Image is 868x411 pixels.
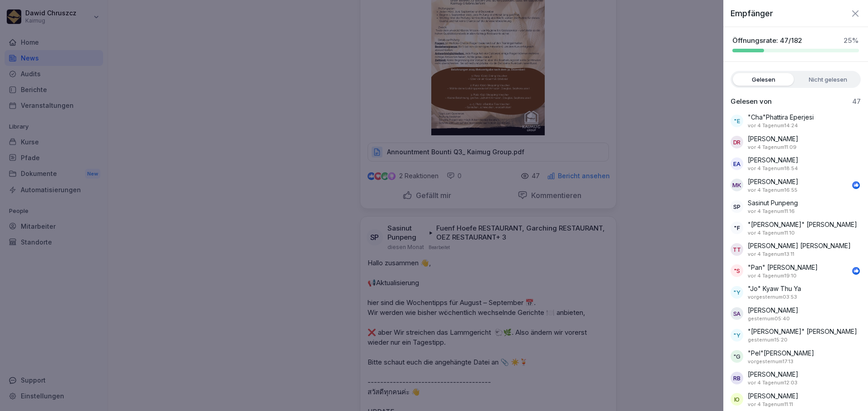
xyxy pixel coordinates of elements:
[731,136,743,148] div: DR
[748,112,814,122] p: "Cha"Phattira Eperjesi
[731,157,743,170] div: EA
[748,134,798,143] p: [PERSON_NAME]
[853,267,860,274] img: like
[731,350,743,363] div: "G
[748,155,798,165] p: [PERSON_NAME]
[748,198,798,208] p: Sasinut Punpeng
[731,264,743,277] div: "S
[748,241,851,250] p: [PERSON_NAME] [PERSON_NAME]
[731,243,743,256] div: TT
[748,336,788,344] p: 25. August 2025 um 15:20
[731,307,743,320] div: SA
[853,181,860,189] img: like
[732,36,802,45] p: Öffnungsrate: 47/182
[731,286,743,299] div: "Y
[797,73,859,86] label: Nicht gelesen
[852,97,861,106] p: 47
[748,327,857,336] p: "[PERSON_NAME]" [PERSON_NAME]
[748,177,798,186] p: [PERSON_NAME]
[748,122,798,129] p: 22. August 2025 um 14:24
[748,186,797,194] p: 22. August 2025 um 16:55
[748,401,793,408] p: 22. August 2025 um 11:11
[748,272,797,280] p: 22. August 2025 um 19:10
[748,293,797,301] p: 24. August 2025 um 03:53
[748,358,793,365] p: 24. August 2025 um 17:13
[731,393,743,406] div: IO
[748,379,797,387] p: 22. August 2025 um 12:03
[731,97,772,106] p: Gelesen von
[748,208,795,215] p: 22. August 2025 um 11:16
[748,348,814,358] p: "Pel"[PERSON_NAME]
[731,329,743,342] div: "Y
[748,229,795,237] p: 22. August 2025 um 11:10
[748,220,857,229] p: "[PERSON_NAME]" [PERSON_NAME]
[748,284,801,293] p: "Jo" Kyaw Thu Ya
[748,143,797,151] p: 22. August 2025 um 11:09
[731,222,743,234] div: "F
[748,315,790,323] p: 25. August 2025 um 05:40
[733,73,794,86] label: Gelesen
[844,36,859,45] p: 25 %
[748,250,794,258] p: 22. August 2025 um 13:11
[748,305,798,315] p: [PERSON_NAME]
[731,179,743,191] div: MK
[731,200,743,213] div: SP
[748,165,798,172] p: 22. August 2025 um 18:54
[748,391,798,401] p: [PERSON_NAME]
[748,263,818,272] p: "Pan" [PERSON_NAME]
[731,372,743,384] div: RB
[731,7,773,19] p: Empfänger
[731,115,743,127] div: "E
[748,369,798,379] p: [PERSON_NAME]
